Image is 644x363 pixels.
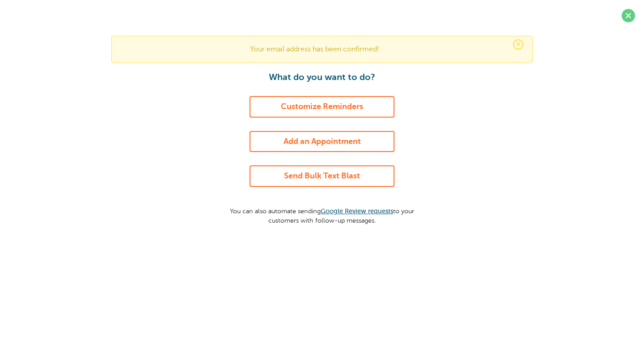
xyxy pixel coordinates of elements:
[250,131,394,152] a: Add an Appointment
[221,72,423,83] h1: What do you want to do?
[250,165,394,187] a: Send Bulk Text Blast
[221,200,423,225] p: You can also automate sending to your customers with follow-up messages.
[321,207,393,215] a: Google Review requests
[513,39,523,50] span: ×
[250,96,394,118] a: Customize Reminders
[121,45,523,54] p: Your email address has been confirmed!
